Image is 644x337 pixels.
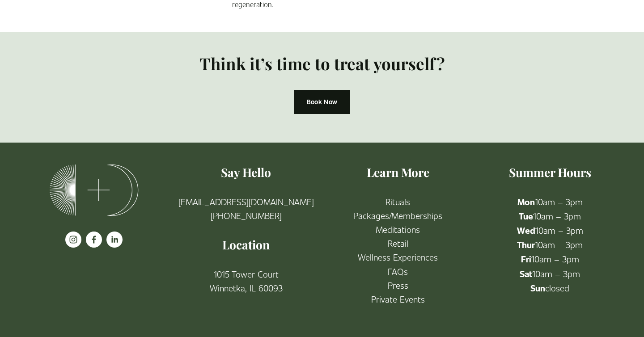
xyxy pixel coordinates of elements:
p: 10am – 3pm 10am – 3pm 10am – 3pm 10am – 3pm 10am – 3pm 10am – 3pm closed [482,194,619,295]
a: Private Events [371,292,425,306]
h4: Location [178,236,314,253]
h4: Learn More [330,164,466,180]
a: etail [393,236,408,250]
p: R [330,194,466,306]
a: Meditations [376,222,420,236]
a: 1015 Tower CourtWinnetka, IL 60093 [210,267,283,295]
h4: Summer Hours [482,164,619,180]
strong: Tue [519,210,533,222]
h4: Say Hello [178,164,314,180]
a: Rituals [386,194,410,208]
a: Packages/Memberships [353,208,442,222]
a: facebook-unauth [86,232,102,248]
strong: Sat [520,268,532,279]
strong: Sun [530,282,545,294]
h3: Think it’s time to treat yourself? [174,53,470,75]
strong: Fri [521,253,531,265]
a: Wellness Experiences [358,250,438,264]
a: instagram-unauth [65,232,81,248]
a: Press [388,278,408,292]
strong: Mon [517,196,535,207]
strong: Wed [517,224,535,236]
a: LinkedIn [106,232,123,248]
strong: Thur [517,239,535,250]
a: [PHONE_NUMBER] [211,208,282,222]
a: Book Now [294,90,350,114]
a: [EMAIL_ADDRESS][DOMAIN_NAME] [178,194,314,208]
a: FAQs [388,264,408,278]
